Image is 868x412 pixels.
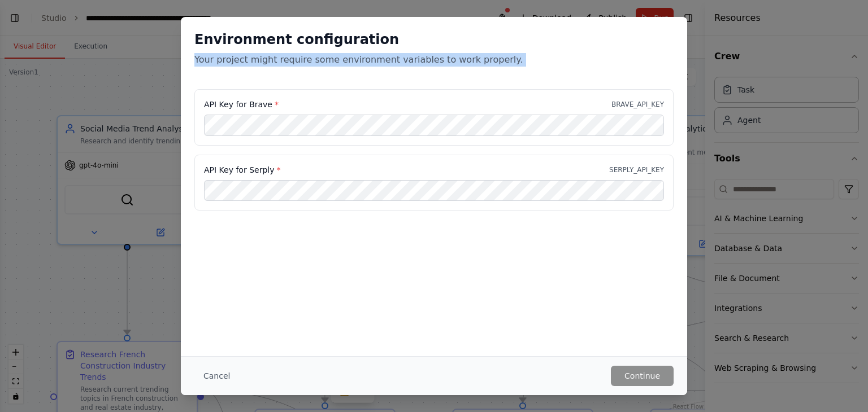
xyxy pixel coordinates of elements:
[611,100,664,109] p: BRAVE_API_KEY
[611,366,674,386] button: Continue
[609,165,664,174] p: SERPLY_API_KEY
[204,99,279,110] label: API Key for Brave
[194,30,674,49] h2: Environment configuration
[194,53,674,67] p: Your project might require some environment variables to work properly.
[204,164,280,176] label: API Key for Serply
[194,366,239,386] button: Cancel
